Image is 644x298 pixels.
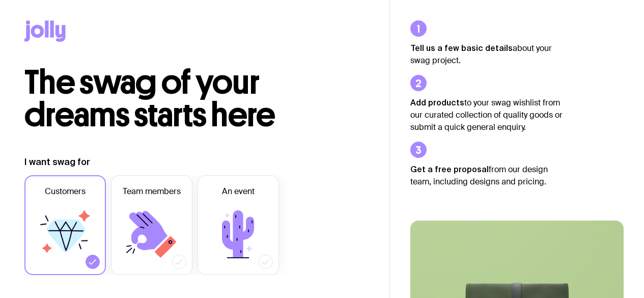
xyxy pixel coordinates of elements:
[410,163,563,188] p: from our design team, including designs and pricing.
[222,185,255,198] span: An event
[410,96,563,133] p: to your swag wishlist from our curated collection of quality goods or submit a quick general enqu...
[45,185,86,198] span: Customers
[410,98,464,107] strong: Add products
[410,165,489,174] strong: Get a free proposal
[123,185,181,198] span: Team members
[410,42,563,67] p: about your swag project.
[24,156,90,168] label: I want swag for
[410,43,513,52] strong: Tell us a few basic details
[24,62,275,135] span: The swag of your dreams starts here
